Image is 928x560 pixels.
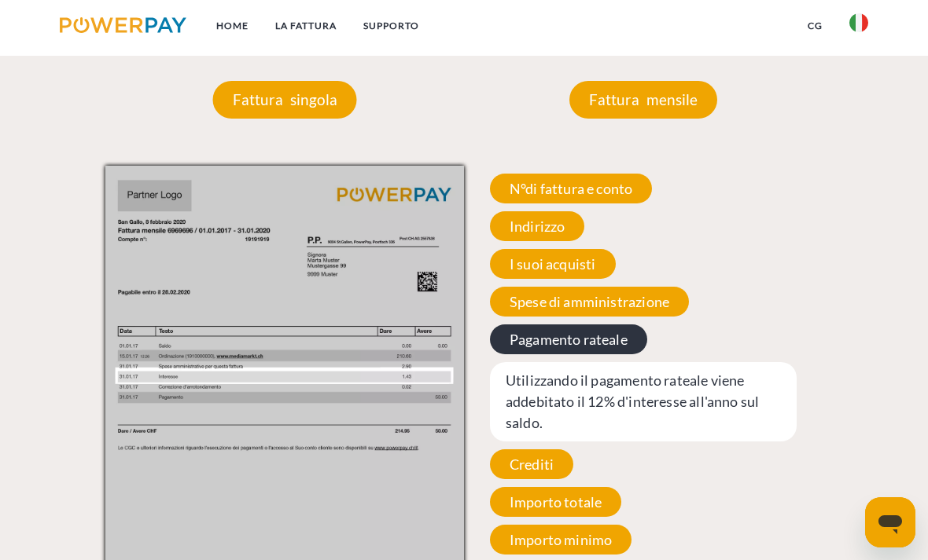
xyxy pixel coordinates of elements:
[213,81,357,119] p: Fattura singola
[490,324,647,354] span: Pagamento rateale
[490,449,573,479] span: Crediti
[849,13,868,32] img: it
[350,12,433,40] a: Supporto
[865,497,915,547] iframe: Pulsante per aprire la finestra di messaggistica
[262,12,350,40] a: LA FATTURA
[794,12,836,40] a: CG
[490,287,689,317] span: Spese di amministrazione
[569,81,717,119] p: Fattura mensile
[490,362,797,441] span: Utilizzando il pagamento rateale viene addebitato il 12% d'interesse all'anno sul saldo.
[490,487,622,517] span: Importo totale
[490,525,632,555] span: Importo minimo
[490,249,616,279] span: I suoi acquisti
[203,12,262,40] a: Home
[60,17,186,33] img: logo-powerpay.svg
[490,211,585,241] span: Indirizzo
[490,174,653,203] span: N°di fattura e conto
